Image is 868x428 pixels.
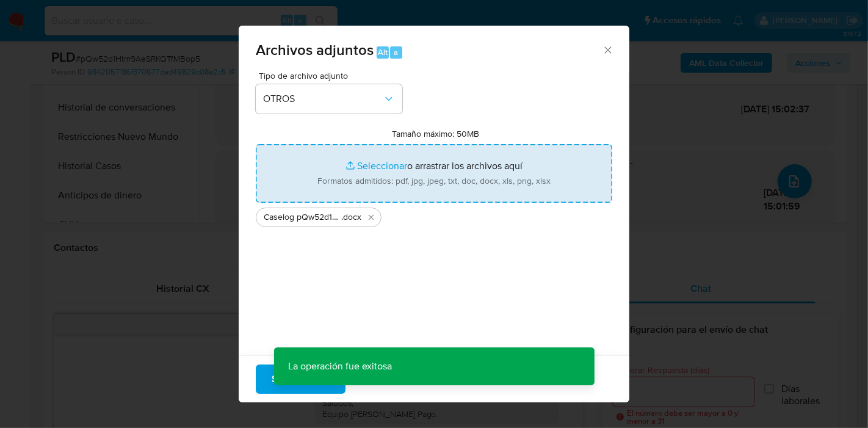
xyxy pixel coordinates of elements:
button: Cerrar [602,44,613,55]
label: Tamaño máximo: 50MB [392,128,480,139]
span: Archivos adjuntos [256,39,374,60]
p: La operación fue exitosa [274,347,407,385]
span: .docx [341,211,361,223]
span: Caselog pQw52d1Htm9AeSRKQTfMBop5_2025_08_19_16_17_04 [264,211,341,223]
span: OTROS [263,93,383,105]
span: Alt [378,46,388,58]
span: Tipo de archivo adjunto [259,71,405,80]
span: Subir archivo [272,366,330,393]
button: OTROS [256,84,402,114]
button: Eliminar Caselog pQw52d1Htm9AeSRKQTfMBop5_2025_08_19_16_17_04.docx [364,210,378,225]
span: Cancelar [366,366,406,393]
button: Subir archivo [256,365,345,394]
ul: Archivos seleccionados [256,203,612,227]
span: a [394,46,398,58]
